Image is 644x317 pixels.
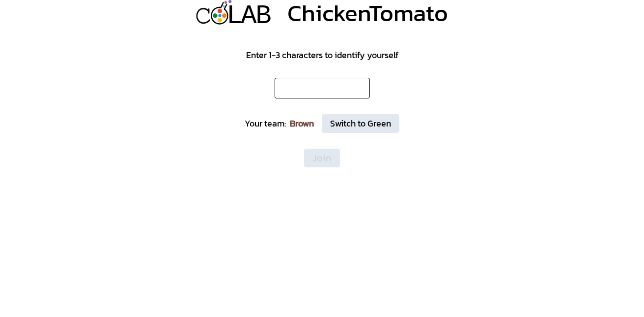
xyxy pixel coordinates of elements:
[241,0,256,32] div: A
[287,1,448,25] div: ChickenTomato
[245,117,286,130] div: Your team:
[226,0,242,32] div: L
[246,48,398,62] div: Enter 1-3 characters to identify yourself
[290,117,314,130] div: Brown
[255,0,271,32] div: B
[322,114,399,133] button: Switch to Green
[304,149,340,167] button: Join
